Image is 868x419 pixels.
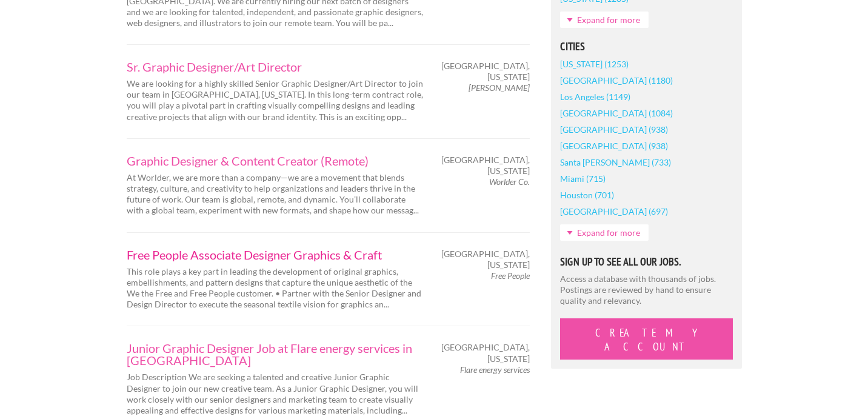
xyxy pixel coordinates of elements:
span: [GEOGRAPHIC_DATA], [US_STATE] [441,249,530,270]
a: [GEOGRAPHIC_DATA] (938) [560,138,668,154]
a: Santa [PERSON_NAME] (733) [560,154,671,170]
a: [US_STATE] (1253) [560,56,629,72]
p: Job Description We are seeking a talented and creative Junior Graphic Designer to join our new cr... [127,372,424,416]
a: [GEOGRAPHIC_DATA] (1180) [560,72,673,89]
h5: Sign Up to See All Our Jobs. [560,256,733,267]
a: Sr. Graphic Designer/Art Director [127,61,424,73]
a: Houston (701) [560,187,614,203]
a: [GEOGRAPHIC_DATA] (1084) [560,105,673,121]
span: [GEOGRAPHIC_DATA], [US_STATE] [441,61,530,82]
a: Graphic Designer & Content Creator (Remote) [127,155,424,167]
p: At Worlder, we are more than a company—we are a movement that blends strategy, culture, and creat... [127,172,424,216]
p: This role plays a key part in leading the development of original graphics, embellishments, and p... [127,266,424,310]
p: We are looking for a highly skilled Senior Graphic Designer/Art Director to join our team in [GEO... [127,78,424,122]
a: Los Angeles (1149) [560,89,630,105]
a: Free People Associate Designer Graphics & Craft [127,249,424,261]
a: [GEOGRAPHIC_DATA] (697) [560,203,668,220]
a: Expand for more [560,224,649,241]
button: Create My Account [560,318,733,360]
p: Access a database with thousands of jobs. Postings are reviewed by hand to ensure quality and rel... [560,273,733,307]
a: [GEOGRAPHIC_DATA] (938) [560,121,668,138]
a: Expand for more [560,12,649,28]
em: Flare energy services [460,364,530,375]
span: [GEOGRAPHIC_DATA], [US_STATE] [441,155,530,176]
em: Free People [491,270,530,281]
a: Miami (715) [560,170,606,187]
h5: Cities [560,41,733,52]
em: Worlder Co. [489,176,530,187]
em: [PERSON_NAME] [469,82,530,93]
span: [GEOGRAPHIC_DATA], [US_STATE] [441,342,530,364]
a: Junior Graphic Designer Job at Flare energy services in [GEOGRAPHIC_DATA] [127,342,424,366]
